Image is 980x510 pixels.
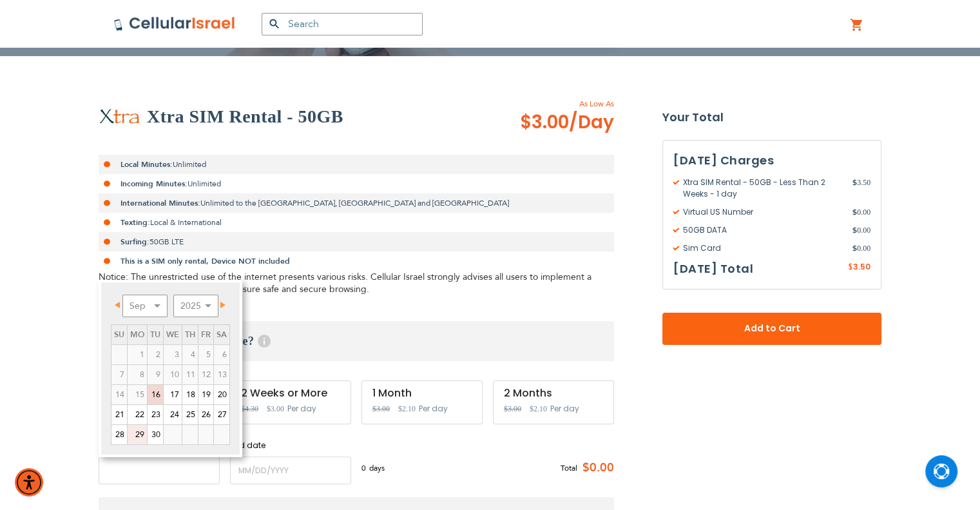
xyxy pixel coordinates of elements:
strong: Local Minutes: [120,159,173,170]
span: Virtual US Number [673,206,852,218]
a: 25 [182,405,198,424]
span: 9 [148,365,163,384]
span: $2.10 [530,404,547,413]
img: Cellular Israel Logo [113,16,236,32]
span: 8 [128,365,147,384]
strong: Incoming Minutes: [120,179,187,189]
li: Local & International [99,213,614,232]
h3: [DATE] Charges [673,151,870,170]
span: 3.50 [852,177,870,200]
a: 19 [198,385,213,404]
span: 3 [164,345,182,364]
span: Next [220,302,226,308]
span: Sim Card [673,242,852,254]
a: 17 [164,385,182,404]
button: Add to Cart [662,313,881,345]
li: 50GB LTE [99,232,614,251]
span: $ [852,177,857,188]
span: As Low As [485,98,614,110]
span: 7 [111,365,127,384]
a: 30 [148,425,163,444]
span: $ [848,262,853,273]
span: Help [258,335,271,348]
span: 5 [198,345,213,364]
span: Monday [130,329,144,340]
div: 2 Months [504,387,603,399]
label: End date [230,440,351,451]
span: 0.00 [852,224,870,236]
span: 14 [111,385,127,404]
span: 13 [214,365,229,384]
span: Add to Cart [705,322,839,335]
a: 26 [198,405,213,424]
a: 16 [148,385,163,404]
span: /Day [569,110,614,135]
a: 21 [111,405,127,424]
h2: Xtra SIM Rental - 50GB [147,104,343,130]
a: 28 [111,425,127,444]
span: $3.00 [372,404,390,413]
a: 22 [128,405,147,424]
span: $3.00 [520,110,614,135]
span: $0.00 [577,458,614,478]
span: Per day [287,403,316,415]
h3: [DATE] Total [673,259,753,279]
div: Accessibility Menu [15,468,43,496]
span: 3.50 [853,261,870,272]
span: Per day [550,403,579,415]
span: 0.00 [852,206,870,218]
div: 1 Month [372,387,472,399]
a: 29 [128,425,147,444]
span: $ [852,242,857,254]
span: 11 [182,365,198,384]
span: 10 [164,365,182,384]
strong: International Minutes: [120,198,200,208]
div: 2 Weeks or More [241,387,340,399]
span: 4 [182,345,198,364]
a: Prev [112,297,128,313]
span: 15 [128,385,147,404]
span: $ [852,224,857,236]
a: 18 [182,385,198,404]
span: 1 [128,345,147,364]
li: Unlimited [99,155,614,174]
span: 50GB DATA [673,224,852,236]
span: $ [852,206,857,218]
span: Total [561,462,577,474]
a: 20 [214,385,229,404]
input: Search [262,13,423,35]
input: MM/DD/YYYY [230,456,351,484]
li: Unlimited to the [GEOGRAPHIC_DATA], [GEOGRAPHIC_DATA] and [GEOGRAPHIC_DATA] [99,193,614,213]
span: days [369,462,385,474]
span: Friday [201,329,211,340]
span: Wednesday [166,329,179,340]
div: Notice: The unrestricted use of the internet presents various risks. Cellular Israel strongly adv... [99,271,614,295]
li: Unlimited [99,174,614,193]
span: $3.00 [267,404,284,413]
span: Prev [115,302,120,308]
span: 12 [198,365,213,384]
img: Xtra SIM Rental - 50GB [99,108,140,125]
strong: Surfing: [120,237,149,247]
a: Next [213,297,229,313]
strong: Your Total [662,108,881,127]
span: Saturday [216,329,227,340]
span: $3.00 [504,404,521,413]
strong: Texting: [120,217,150,228]
span: 2 [148,345,163,364]
select: Select year [173,295,218,317]
span: Tuesday [150,329,160,340]
input: MM/DD/YYYY [99,456,220,484]
a: 24 [164,405,182,424]
a: 23 [148,405,163,424]
strong: This is a SIM only rental, Device NOT included [120,256,290,266]
span: Per day [419,403,448,415]
h3: When do you need service? [99,321,614,361]
span: Thursday [185,329,195,340]
span: Sunday [114,329,124,340]
span: $4.30 [241,404,258,413]
span: 0 [361,462,369,474]
span: 6 [214,345,229,364]
select: Select month [122,295,168,317]
span: Xtra SIM Rental - 50GB - Less Than 2 Weeks - 1 day [673,177,852,200]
